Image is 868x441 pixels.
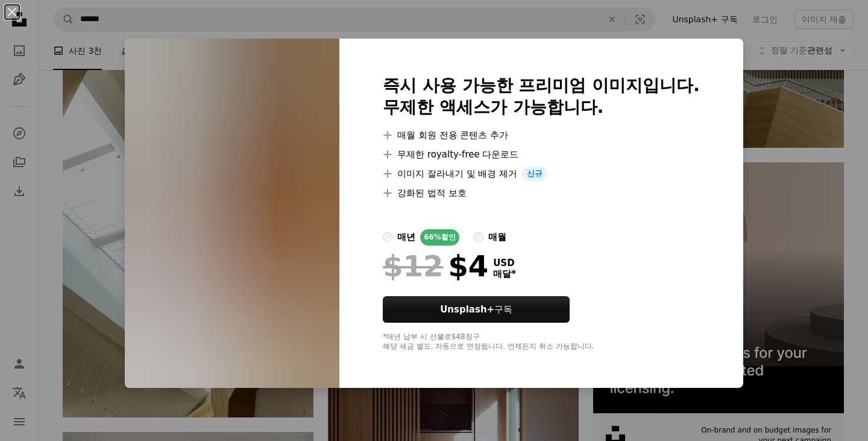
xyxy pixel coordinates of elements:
[383,186,700,200] li: 강화된 법적 보호
[440,304,494,315] strong: Unsplash+
[383,296,570,323] button: Unsplash+구독
[474,232,483,242] input: 매월
[397,230,415,244] div: 매년
[383,232,392,242] input: 매년66%할인
[383,250,488,282] div: $4
[493,258,516,268] span: USD
[383,147,700,162] li: 무제한 royalty-free 다운로드
[383,250,443,282] span: $12
[383,332,700,352] div: *매년 납부 시 선불로 $48 청구 해당 세금 별도. 자동으로 연장됩니다. 언제든지 취소 가능합니다.
[522,167,547,181] span: 신규
[383,75,700,118] h2: 즉시 사용 가능한 프리미엄 이미지입니다. 무제한 액세스가 가능합니다.
[383,128,700,142] li: 매월 회원 전용 콘텐츠 추가
[125,39,339,388] img: premium_photo-1682597000969-3f3dc733acf5
[488,230,506,244] div: 매월
[383,167,700,181] li: 이미지 잘라내기 및 배경 제거
[420,229,459,246] div: 66% 할인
